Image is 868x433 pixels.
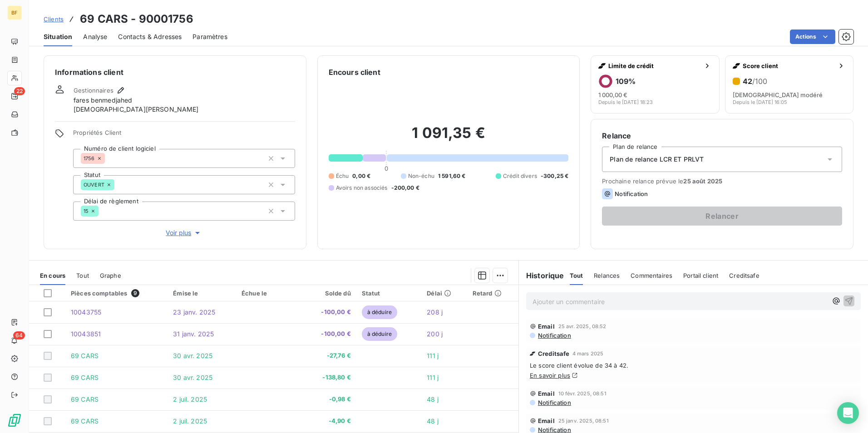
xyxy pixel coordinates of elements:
[572,351,604,356] span: 4 mars 2025
[610,155,704,164] span: Plan de relance LCR ET PRLVT
[71,308,101,316] span: 10043755
[336,172,349,180] span: Échu
[427,352,439,359] span: 111 j
[73,228,295,238] button: Voir plus
[44,32,72,41] span: Situation
[729,272,759,279] span: Creditsafe
[309,373,350,382] span: -138,80 €
[71,289,162,297] div: Pièces comptables
[173,290,231,297] div: Émise le
[44,15,64,23] span: Clients
[598,91,627,98] span: 1 000,00 €
[71,395,99,403] span: 69 CARS
[40,272,65,279] span: En cours
[362,305,397,319] span: à déduire
[173,330,214,338] span: 31 janv. 2025
[538,417,555,424] span: Email
[131,289,139,297] span: 9
[329,67,380,78] h6: Encours client
[173,395,207,403] span: 2 juil. 2025
[537,399,571,406] span: Notification
[427,395,439,403] span: 48 j
[352,172,370,180] span: 0,00 €
[71,352,99,359] span: 69 CARS
[558,418,609,423] span: 25 janv. 2025, 08:51
[591,55,719,113] button: Limite de crédit109%1 000,00 €Depuis le [DATE] 18:23
[602,207,842,226] button: Relancer
[391,184,419,192] span: -200,00 €
[7,89,21,103] a: 22
[114,181,122,189] input: Ajouter une valeur
[309,417,350,426] span: -4,90 €
[76,272,89,279] span: Tout
[683,272,718,279] span: Portail client
[71,330,101,338] span: 10043851
[13,331,25,340] span: 64
[427,308,443,316] span: 208 j
[538,350,570,357] span: Creditsafe
[519,270,564,281] h6: Historique
[84,156,95,161] span: 1756
[427,374,439,381] span: 111 j
[602,130,842,141] h6: Relance
[615,190,648,197] span: Notification
[733,99,787,105] span: Depuis le [DATE] 16:05
[743,77,767,86] h6: 42
[538,323,555,330] span: Email
[631,272,672,279] span: Commentaires
[309,308,350,317] span: -100,00 €
[74,96,133,105] span: fares benmedjahed
[733,91,823,98] span: [DEMOGRAPHIC_DATA] modéré
[83,32,107,41] span: Analyse
[100,272,121,279] span: Graphe
[84,208,89,214] span: 15
[385,165,388,172] span: 0
[80,11,193,27] h3: 69 CARS - 90001756
[837,402,859,424] div: Open Intercom Messenger
[725,55,853,113] button: Score client42/100[DEMOGRAPHIC_DATA] modéréDepuis le [DATE] 16:05
[541,172,568,180] span: -300,25 €
[503,172,537,180] span: Crédit divers
[192,32,227,41] span: Paramètres
[558,391,607,396] span: 10 févr. 2025, 08:51
[558,324,607,329] span: 25 avr. 2025, 08:52
[438,172,466,180] span: 1 591,60 €
[602,177,842,185] span: Prochaine relance prévue le
[530,372,570,379] a: En savoir plus
[309,395,350,404] span: -0,98 €
[752,77,767,86] span: /100
[790,30,835,44] button: Actions
[73,129,295,142] span: Propriétés Client
[336,184,388,192] span: Avoirs non associés
[71,374,99,381] span: 69 CARS
[173,374,212,381] span: 30 avr. 2025
[473,290,513,297] div: Retard
[616,77,636,86] h6: 109 %
[537,332,571,339] span: Notification
[7,5,22,20] div: BF
[427,290,461,297] div: Délai
[683,177,722,185] span: 25 août 2025
[530,362,857,369] span: Le score client évolue de 34 à 42.
[743,62,834,69] span: Score client
[362,327,397,341] span: à déduire
[598,99,653,105] span: Depuis le [DATE] 18:23
[309,330,350,339] span: -100,00 €
[570,272,583,279] span: Tout
[99,207,106,215] input: Ajouter une valeur
[309,290,350,297] div: Solde dû
[105,154,112,162] input: Ajouter une valeur
[14,87,25,95] span: 22
[329,124,569,151] h2: 1 091,35 €
[7,413,22,428] img: Logo LeanPay
[309,351,350,360] span: -27,76 €
[362,290,416,297] div: Statut
[173,352,212,359] span: 30 avr. 2025
[427,417,439,425] span: 48 j
[408,172,434,180] span: Non-échu
[55,67,295,78] h6: Informations client
[242,290,298,297] div: Échue le
[173,417,207,425] span: 2 juil. 2025
[118,32,182,41] span: Contacts & Adresses
[74,87,113,94] span: Gestionnaires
